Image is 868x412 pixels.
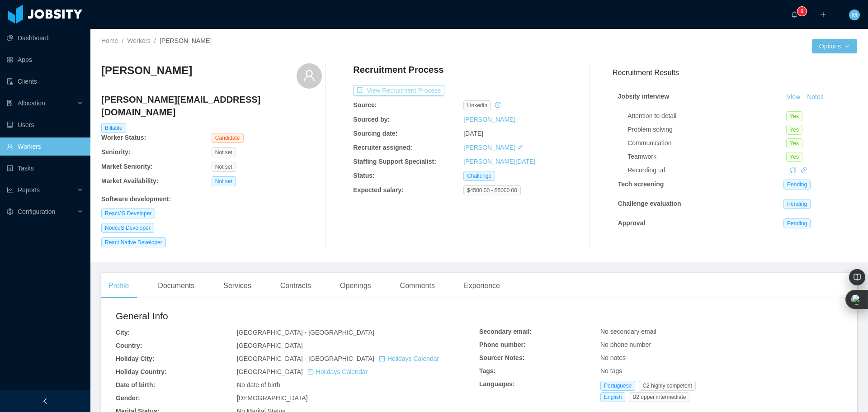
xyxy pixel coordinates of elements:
b: Market Seniority: [101,163,153,170]
i: icon: history [495,102,501,108]
span: English [600,392,625,402]
i: icon: user [303,69,316,82]
a: icon: calendarHolidays Calendar [307,368,368,375]
h4: Recruitment Process [353,63,443,76]
span: Not set [212,162,236,172]
div: Teamwork [627,152,786,161]
b: Market Availability: [101,177,159,185]
sup: 9 [797,7,807,16]
span: M [852,9,857,20]
span: / [154,37,156,44]
i: icon: line-chart [7,187,13,193]
span: Pending [783,180,811,189]
span: React Native Developer [101,237,166,247]
b: Seniority: [101,148,131,156]
span: Reports [18,186,40,194]
b: Country: [116,342,142,349]
span: Yes [786,152,802,162]
span: [DEMOGRAPHIC_DATA] [237,394,308,402]
span: C2 highly competent [639,381,695,391]
span: NodeJS Developer [101,223,154,233]
i: icon: link [801,167,807,173]
div: Openings [333,273,378,298]
a: icon: profileTasks [7,159,83,177]
span: [GEOGRAPHIC_DATA] [237,342,303,349]
b: Software development : [101,195,171,203]
i: icon: bell [791,11,797,18]
div: Attention to detail [627,111,786,121]
h3: [PERSON_NAME] [101,63,192,78]
a: [PERSON_NAME] [463,144,515,151]
a: Workers [127,37,151,44]
b: Expected salary: [353,186,403,194]
b: Holiday Country: [116,368,167,375]
span: Portuguese [600,381,635,391]
span: $4500.00 - $5000.00 [463,185,521,195]
span: No notes [600,354,626,361]
a: icon: link [801,166,807,174]
span: Billable [101,123,126,133]
span: Pending [783,199,811,209]
span: linkedin [463,100,491,110]
strong: Approval [618,219,646,227]
span: [GEOGRAPHIC_DATA] [237,368,368,375]
a: icon: calendarHolidays Calendar [379,355,439,362]
b: Holiday City: [116,355,155,362]
div: Documents [151,273,202,298]
div: Problem solving [627,125,786,134]
span: Configuration [18,208,55,215]
i: icon: calendar [307,369,314,375]
span: [GEOGRAPHIC_DATA] - [GEOGRAPHIC_DATA] [237,329,374,336]
a: icon: appstoreApps [7,51,83,69]
span: [PERSON_NAME] [160,37,212,44]
span: Not set [212,176,236,186]
strong: Challenge evaluation [618,200,681,207]
span: No date of birth [237,381,280,388]
button: Optionsicon: down [812,39,857,53]
h2: General Info [116,309,479,323]
span: Not set [212,147,236,157]
b: Gender: [116,394,140,402]
b: Recruiter assigned: [353,144,412,151]
span: [GEOGRAPHIC_DATA] - [GEOGRAPHIC_DATA] [237,355,439,362]
b: Staffing Support Specialist: [353,158,436,165]
b: Sourced by: [353,116,390,123]
b: Languages: [479,380,515,388]
i: icon: plus [820,11,826,18]
i: icon: setting [7,208,13,215]
a: icon: pie-chartDashboard [7,29,83,47]
i: icon: calendar [379,355,385,362]
p: 9 [801,7,804,16]
span: [DATE] [463,130,483,137]
div: Comments [393,273,442,298]
i: icon: solution [7,100,13,106]
i: icon: edit [517,144,524,151]
button: Notes [803,92,827,103]
b: Status: [353,172,374,179]
span: / [122,37,123,44]
div: No tags [600,366,843,376]
a: icon: exportView Recruitment Process [353,87,444,94]
a: icon: userWorkers [7,137,83,156]
strong: Tech screening [618,180,664,188]
div: Copy [790,166,796,175]
span: B2 upper intermediate [629,392,689,402]
div: Recording url [627,166,786,175]
i: icon: copy [790,167,796,173]
span: Candidate [212,133,244,143]
div: Contracts [273,273,318,298]
b: Tags: [479,367,495,374]
span: Yes [786,138,802,148]
b: City: [116,329,130,336]
b: Sourcer Notes: [479,354,524,361]
button: icon: exportView Recruitment Process [353,85,444,96]
b: Date of birth: [116,381,155,388]
span: Yes [786,125,802,135]
b: Worker Status: [101,134,146,141]
span: ReactJS Developer [101,208,155,218]
a: icon: auditClients [7,72,83,90]
h3: Recruitment Results [613,67,857,78]
span: Yes [786,111,802,121]
h4: [PERSON_NAME][EMAIL_ADDRESS][DOMAIN_NAME] [101,93,322,118]
a: [PERSON_NAME] [463,116,515,123]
